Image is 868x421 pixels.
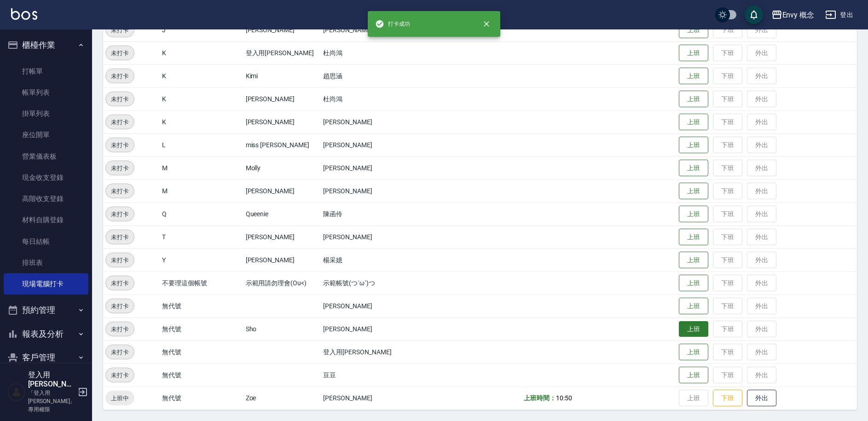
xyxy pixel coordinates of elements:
[160,133,243,156] td: L
[28,370,75,389] h5: 登入用[PERSON_NAME]
[679,298,708,315] button: 上班
[243,87,321,110] td: [PERSON_NAME]
[321,41,444,64] td: 杜尚鴻
[321,248,444,271] td: 楊采嬑
[4,103,88,124] a: 掛單列表
[4,124,88,145] a: 座位開單
[745,6,763,24] button: save
[321,133,444,156] td: [PERSON_NAME]
[243,179,321,202] td: [PERSON_NAME]
[4,188,88,209] a: 高階收支登錄
[321,317,444,340] td: [PERSON_NAME]
[105,393,134,403] span: 上班中
[321,87,444,110] td: 杜尚鴻
[321,271,444,294] td: 示範帳號(つ´ω`)つ
[4,82,88,103] a: 帳單列表
[768,6,818,24] button: Envy 概念
[321,294,444,317] td: [PERSON_NAME]
[160,179,243,202] td: M
[321,18,444,41] td: [PERSON_NAME]
[4,33,88,57] button: 櫃檯作業
[160,18,243,41] td: J
[4,346,88,369] button: 客戶管理
[476,14,497,34] button: close
[321,202,444,225] td: 陳函伶
[321,386,444,409] td: [PERSON_NAME]
[679,275,708,292] button: 上班
[106,324,134,334] span: 未打卡
[106,71,134,81] span: 未打卡
[679,206,708,223] button: 上班
[679,344,708,361] button: 上班
[160,110,243,133] td: K
[4,273,88,294] a: 現場電腦打卡
[4,209,88,231] a: 材料自購登錄
[160,294,243,317] td: 無代號
[160,386,243,409] td: 無代號
[106,117,134,127] span: 未打卡
[106,232,134,242] span: 未打卡
[243,156,321,179] td: Molly
[321,64,444,87] td: 趙思涵
[321,179,444,202] td: [PERSON_NAME]
[4,231,88,252] a: 每日結帳
[106,347,134,357] span: 未打卡
[4,146,88,167] a: 營業儀表板
[556,394,572,402] span: 10:50
[679,183,708,200] button: 上班
[679,367,708,384] button: 上班
[106,209,134,219] span: 未打卡
[321,156,444,179] td: [PERSON_NAME]
[747,390,776,407] button: 外出
[4,61,88,82] a: 打帳單
[243,18,321,41] td: [PERSON_NAME]
[106,94,134,104] span: 未打卡
[106,370,134,380] span: 未打卡
[679,137,708,154] button: 上班
[106,25,134,35] span: 未打卡
[321,225,444,248] td: [PERSON_NAME]
[160,156,243,179] td: M
[160,64,243,87] td: K
[243,202,321,225] td: Queenie
[106,301,134,311] span: 未打卡
[243,133,321,156] td: miss [PERSON_NAME]
[679,22,708,39] button: 上班
[160,340,243,363] td: 無代號
[160,248,243,271] td: Y
[321,363,444,386] td: 豆豆
[679,68,708,85] button: 上班
[321,110,444,133] td: [PERSON_NAME]
[782,9,815,21] div: Envy 概念
[679,160,708,177] button: 上班
[713,390,742,407] button: 下班
[243,110,321,133] td: [PERSON_NAME]
[160,202,243,225] td: Q
[679,229,708,246] button: 上班
[106,278,134,288] span: 未打卡
[11,8,37,20] img: Logo
[4,322,88,346] button: 報表及分析
[679,321,708,337] button: 上班
[4,167,88,188] a: 現金收支登錄
[28,389,75,414] p: 「登入用[PERSON_NAME]」專用權限
[243,248,321,271] td: [PERSON_NAME]
[106,163,134,173] span: 未打卡
[243,225,321,248] td: [PERSON_NAME]
[4,252,88,273] a: 排班表
[243,64,321,87] td: Kimi
[106,186,134,196] span: 未打卡
[160,87,243,110] td: K
[160,271,243,294] td: 不要理這個帳號
[679,114,708,131] button: 上班
[106,255,134,265] span: 未打卡
[106,48,134,58] span: 未打卡
[7,383,26,401] img: Person
[679,252,708,269] button: 上班
[243,271,321,294] td: 示範用請勿理會(Ou<)
[321,340,444,363] td: 登入用[PERSON_NAME]
[524,394,556,402] b: 上班時間：
[160,225,243,248] td: T
[375,19,410,29] span: 打卡成功
[679,91,708,108] button: 上班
